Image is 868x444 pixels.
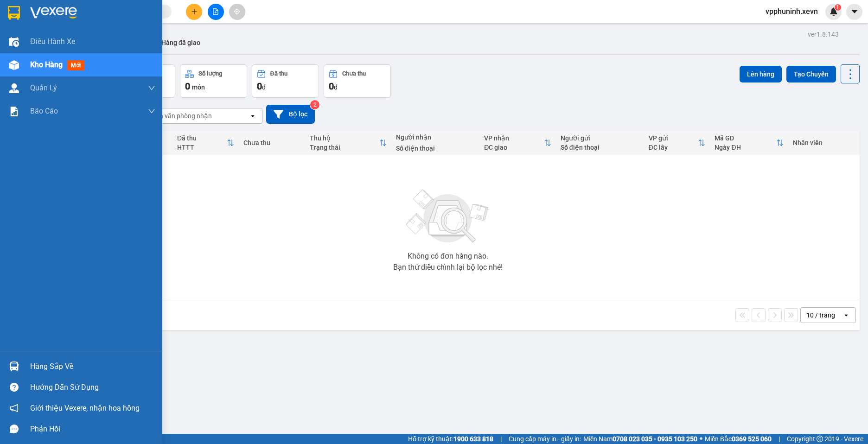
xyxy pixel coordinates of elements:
div: Hàng sắp về [30,360,155,374]
div: Số lượng [198,70,222,77]
img: logo-vxr [8,6,20,20]
span: Miền Bắc [705,434,772,444]
span: Miền Nam [583,434,697,444]
span: món [192,83,205,91]
span: Kho hàng [30,60,63,69]
span: down [148,108,155,115]
div: Thu hộ [310,134,380,142]
span: 0 [185,81,190,92]
span: 0 [329,81,334,92]
svg: open [842,311,850,319]
img: solution-icon [9,107,19,116]
div: ver 1.8.143 [808,29,839,39]
button: Bộ lọc [266,105,315,124]
div: Chưa thu [243,139,300,146]
span: down [148,84,155,92]
button: Hàng đã giao [154,32,208,54]
span: Hỗ trợ kỹ thuật: [408,434,493,444]
div: Mã GD [715,134,776,142]
strong: 0708 023 035 - 0935 103 250 [613,435,697,443]
span: message [10,425,19,433]
svg: open [249,112,256,120]
span: Quản Lý [30,82,57,94]
div: Nhân viên [793,139,855,146]
span: Cung cấp máy in - giấy in: [509,434,581,444]
span: 1 [836,4,839,11]
img: icon-new-feature [830,7,838,16]
span: vpphuninh.xevn [758,6,825,17]
b: GỬI : VP [GEOGRAPHIC_DATA] [12,67,138,98]
button: Đã thu0đ [252,64,319,98]
th: Toggle SortBy [305,131,392,155]
button: Số lượng0món [180,64,247,98]
th: Toggle SortBy [644,131,710,155]
span: caret-down [850,7,859,16]
span: Giới thiệu Vexere, nhận hoa hồng [30,402,140,414]
div: VP gửi [649,134,698,142]
div: Người gửi [561,134,639,142]
sup: 2 [310,100,319,109]
div: Bạn thử điều chỉnh lại bộ lọc nhé! [393,264,503,271]
span: | [779,434,780,444]
div: HTTT [177,144,227,151]
span: notification [10,404,19,412]
div: Không có đơn hàng nào. [408,253,488,260]
div: Phản hồi [30,422,155,436]
div: ĐC lấy [649,144,698,151]
img: warehouse-icon [9,60,19,70]
strong: 1900 633 818 [453,435,493,443]
strong: 0369 525 060 [732,435,772,443]
img: logo.jpg [12,12,58,58]
button: file-add [208,4,224,20]
div: Số điện thoại [396,145,475,152]
img: warehouse-icon [9,83,19,93]
button: aim [229,4,245,20]
span: Báo cáo [30,105,58,117]
img: svg+xml;base64,PHN2ZyBjbGFzcz0ibGlzdC1wbHVnX19zdmciIHhtbG5zPSJodHRwOi8vd3d3LnczLm9yZy8yMDAwL3N2Zy... [402,184,494,249]
div: Hướng dẫn sử dụng [30,381,155,394]
li: Hotline: 19001155 [87,34,388,46]
th: Toggle SortBy [479,131,556,155]
div: Ngày ĐH [715,144,776,151]
span: đ [334,83,338,91]
span: mới [67,60,84,70]
div: 10 / trang [806,311,835,320]
div: VP nhận [484,134,544,142]
button: Lên hàng [740,66,782,82]
div: Người nhận [396,133,475,141]
span: Điều hành xe [30,36,75,47]
div: Chọn văn phòng nhận [148,111,212,121]
button: plus [186,4,202,20]
th: Toggle SortBy [710,131,788,155]
span: đ [262,83,266,91]
div: Số điện thoại [561,144,639,151]
img: warehouse-icon [9,362,19,371]
button: Tạo Chuyến [786,66,836,82]
li: Số 10 ngõ 15 Ngọc Hồi, Q.[PERSON_NAME], [GEOGRAPHIC_DATA] [87,23,388,34]
div: Đã thu [270,70,287,77]
sup: 1 [835,4,841,11]
img: warehouse-icon [9,37,19,47]
th: Toggle SortBy [172,131,239,155]
span: copyright [817,436,823,442]
button: caret-down [846,4,862,20]
span: question-circle [10,383,19,392]
span: ⚪️ [700,437,702,441]
button: Chưa thu0đ [324,64,391,98]
span: file-add [212,8,219,15]
span: 0 [257,81,262,92]
div: Đã thu [177,134,227,142]
span: | [500,434,502,444]
div: Chưa thu [342,70,366,77]
span: plus [191,8,198,15]
div: ĐC giao [484,144,544,151]
div: Trạng thái [310,144,380,151]
span: aim [234,8,240,15]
